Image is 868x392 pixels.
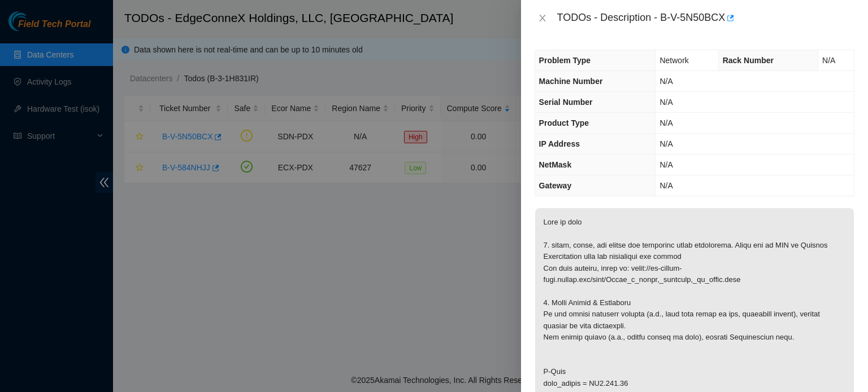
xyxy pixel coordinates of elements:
[535,13,550,24] button: Close
[822,56,835,65] span: N/A
[659,98,672,107] span: N/A
[659,139,672,148] span: N/A
[659,118,672,127] span: N/A
[659,181,672,190] span: N/A
[539,98,593,107] span: Serial Number
[539,181,572,190] span: Gateway
[539,160,572,169] span: NetMask
[557,9,854,27] div: TODOs - Description - B-V-5N50BCX
[539,77,603,86] span: Machine Number
[539,118,589,127] span: Product Type
[539,139,580,148] span: IP Address
[539,56,591,65] span: Problem Type
[538,14,547,23] span: close
[659,160,672,169] span: N/A
[659,77,672,86] span: N/A
[659,56,688,65] span: Network
[723,56,774,65] span: Rack Number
